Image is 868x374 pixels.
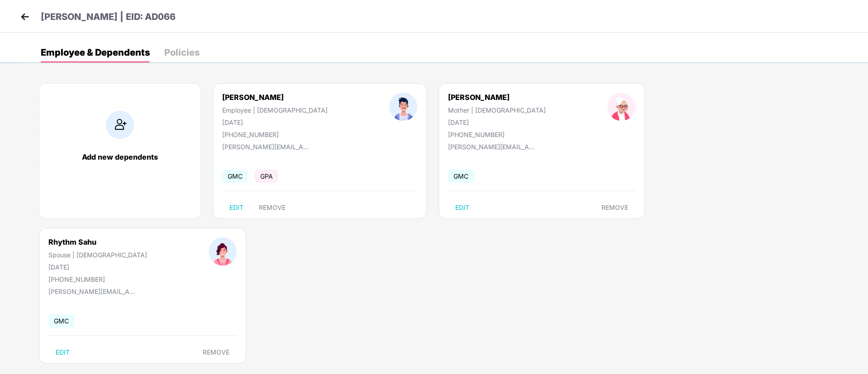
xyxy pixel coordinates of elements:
div: [DATE] [222,118,328,126]
span: REMOVE [203,349,229,356]
span: GMC [48,314,74,327]
div: [PERSON_NAME][EMAIL_ADDRESS] [222,143,313,151]
img: profileImage [389,93,417,121]
div: Spouse | [DEMOGRAPHIC_DATA] [48,251,147,259]
p: [PERSON_NAME] | EID: AD066 [41,10,176,24]
div: [PERSON_NAME] [222,93,328,102]
button: EDIT [448,200,477,215]
div: [PHONE_NUMBER] [448,131,546,138]
div: [PHONE_NUMBER] [48,275,147,283]
span: GMC [448,170,474,183]
span: GPA [255,170,278,183]
div: [PERSON_NAME] [448,93,546,102]
button: EDIT [48,345,77,360]
div: [PERSON_NAME][EMAIL_ADDRESS] [448,143,539,151]
button: REMOVE [252,200,293,215]
div: [DATE] [448,118,546,126]
button: EDIT [222,200,251,215]
img: profileImage [607,93,635,121]
div: [PHONE_NUMBER] [222,131,328,138]
span: REMOVE [259,204,286,211]
button: REMOVE [196,345,237,360]
div: Policies [164,48,200,57]
span: GMC [222,170,248,183]
img: profileImage [209,237,237,265]
span: EDIT [229,204,243,211]
div: Rhythm Sahu [48,237,147,246]
div: Mother | [DEMOGRAPHIC_DATA] [448,106,546,114]
span: EDIT [56,349,70,356]
div: Employee | [DEMOGRAPHIC_DATA] [222,106,328,114]
div: Add new dependents [48,152,191,161]
img: addIcon [106,111,134,139]
img: back [18,10,32,24]
div: [DATE] [48,263,147,271]
div: [PERSON_NAME][EMAIL_ADDRESS] [48,288,139,295]
span: EDIT [455,204,469,211]
div: Employee & Dependents [41,48,150,57]
button: REMOVE [594,200,635,215]
span: REMOVE [601,204,628,211]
